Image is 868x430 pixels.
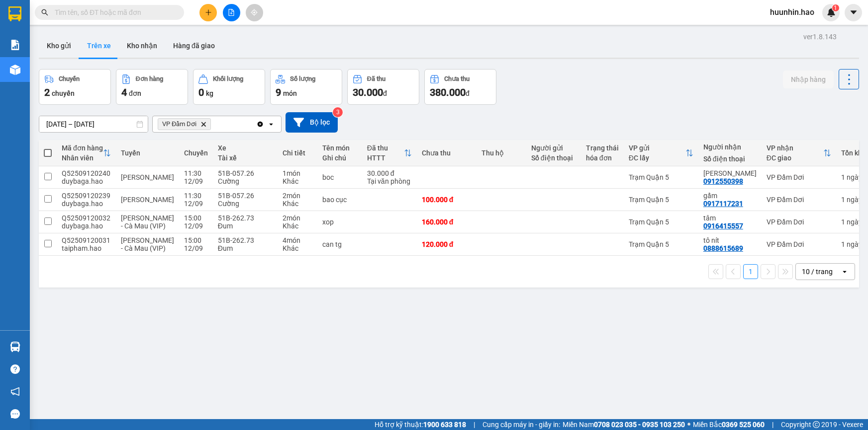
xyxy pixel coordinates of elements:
[347,69,419,105] button: Đã thu30.000đ
[184,236,208,244] div: 15:00
[367,154,404,162] div: HTTT
[743,264,758,279] button: 1
[767,173,831,181] div: VP Đầm Dơi
[218,200,273,208] div: Cường
[832,4,839,11] sup: 1
[121,214,174,230] span: [PERSON_NAME] - Cà Mau (VIP)
[223,4,240,21] button: file-add
[767,240,831,248] div: VP Đầm Dơi
[205,9,212,16] span: plus
[62,236,111,244] div: Q52509120031
[772,419,773,430] span: |
[213,75,243,82] div: Khối lượng
[703,177,743,185] div: 0912550398
[353,86,383,98] span: 30.000
[629,240,693,248] div: Trạm Quận 5
[841,218,866,226] div: 1
[767,196,831,204] div: VP Đầm Dơi
[218,214,273,222] div: 51B-262.73
[129,89,141,97] span: đơn
[283,222,312,230] div: Khác
[62,154,103,162] div: Nhân viên
[218,244,273,252] div: Đum
[367,144,404,152] div: Đã thu
[624,140,698,166] th: Toggle SortBy
[422,218,472,226] div: 160.000 đ
[79,34,119,58] button: Trên xe
[286,112,338,133] button: Bộ lọc
[803,31,837,42] div: ver 1.8.143
[424,69,496,105] button: Chưa thu380.000đ
[218,236,273,244] div: 51B-262.73
[184,214,208,222] div: 15:00
[136,75,163,82] div: Đơn hàng
[62,144,103,152] div: Mã đơn hàng
[444,75,470,82] div: Chưa thu
[39,116,148,132] input: Select a date range.
[283,89,297,97] span: món
[59,75,80,82] div: Chuyến
[121,236,174,252] span: [PERSON_NAME] - Cà Mau (VIP)
[847,173,862,181] span: ngày
[52,89,75,97] span: chuyến
[198,86,204,98] span: 0
[283,169,312,177] div: 1 món
[841,268,849,276] svg: open
[121,86,127,98] span: 4
[586,154,619,162] div: hóa đơn
[10,342,20,352] img: warehouse-icon
[62,177,111,185] div: duybaga.hao
[802,267,833,277] div: 10 / trang
[62,214,111,222] div: Q52509120032
[482,419,560,430] span: Cung cấp máy in - giấy in:
[119,34,165,58] button: Kho nhận
[813,421,820,428] span: copyright
[322,154,357,162] div: Ghi chú
[322,144,357,152] div: Tên món
[62,222,111,230] div: duybaga.hao
[423,421,466,429] strong: 1900 633 818
[158,118,211,130] span: VP Đầm Dơi, close by backspace
[228,9,235,16] span: file-add
[322,240,357,248] div: can tg
[841,196,866,204] div: 1
[283,177,312,185] div: Khác
[270,69,342,105] button: Số lượng9món
[184,192,208,200] div: 11:30
[629,144,685,152] div: VP gửi
[283,200,312,208] div: Khác
[841,149,866,157] div: Tồn kho
[367,177,412,185] div: Tại văn phòng
[267,120,275,128] svg: open
[218,154,273,162] div: Tài xế
[703,143,757,151] div: Người nhận
[430,86,466,98] span: 380.000
[283,236,312,244] div: 4 món
[563,419,685,430] span: Miền Nam
[629,173,693,181] div: Trạm Quận 5
[703,192,757,200] div: gấm
[121,196,174,204] span: [PERSON_NAME]
[218,192,273,200] div: 51B-057.26
[55,7,172,18] input: Tìm tên, số ĐT hoặc mã đơn
[283,244,312,252] div: Khác
[847,218,862,226] span: ngày
[283,214,312,222] div: 2 món
[767,154,823,162] div: ĐC giao
[283,192,312,200] div: 2 món
[703,200,743,208] div: 0917117231
[422,196,472,204] div: 100.000 đ
[703,236,757,244] div: tô nít
[594,421,685,429] strong: 0708 023 035 - 0935 103 250
[283,149,312,157] div: Chi tiết
[62,244,111,252] div: taipham.hao
[586,144,619,152] div: Trạng thái
[218,169,273,177] div: 51B-057.26
[367,75,386,82] div: Đã thu
[10,364,20,374] span: question-circle
[62,169,111,177] div: Q52509120240
[482,149,521,157] div: Thu hộ
[474,419,475,430] span: |
[206,89,213,97] span: kg
[703,155,757,163] div: Số điện thoại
